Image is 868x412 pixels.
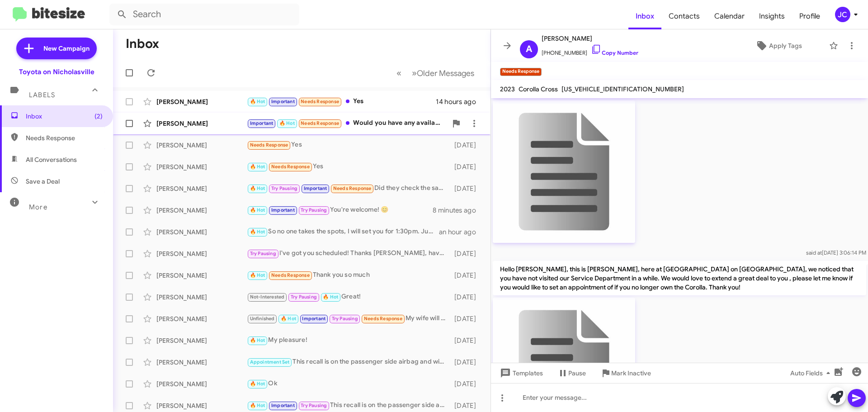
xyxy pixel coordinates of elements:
button: Mark Inactive [593,365,658,381]
div: 14 hours ago [436,97,483,106]
a: Insights [752,3,792,29]
div: [PERSON_NAME] [156,206,247,215]
div: JC [835,7,850,22]
span: Unfinished [250,316,275,322]
span: 2023 [500,85,515,93]
div: Did they check the safety recall during my service appointment [DATE]? [247,183,450,194]
span: Corolla Cross [519,85,558,93]
div: This recall is on the passenger side airbag and will take about 2-3 hours to repair. I am current... [247,357,450,367]
a: Inbox [628,3,661,29]
div: Yes [247,140,450,150]
div: [DATE] [450,379,483,388]
div: [DATE] [450,249,483,258]
div: [PERSON_NAME] [156,97,247,106]
div: Ok [247,379,450,389]
span: Try Pausing [332,316,358,322]
span: 🔥 Hot [250,185,265,191]
div: [PERSON_NAME] [156,249,247,258]
button: Pause [550,365,593,381]
span: Needs Response [301,99,339,104]
span: Save a Deal [26,177,60,186]
span: 🔥 Hot [250,272,265,278]
div: My pleasure! [247,335,450,346]
span: Try Pausing [250,251,276,256]
span: Mark Inactive [611,365,651,381]
div: So no one takes the spots, I will set you for 1:30pm. Just let me know if that doesn't work and I... [247,227,439,237]
button: Previous [391,64,407,82]
span: 🔥 Hot [279,120,295,126]
div: [PERSON_NAME] [156,379,247,388]
div: [DATE] [450,184,483,193]
button: Templates [491,365,550,381]
div: Great! [247,292,450,302]
span: 🔥 Hot [250,207,265,213]
span: Try Pausing [291,294,317,300]
span: Templates [498,365,543,381]
a: Profile [792,3,827,29]
span: Important [250,120,274,126]
div: [DATE] [450,358,483,367]
button: JC [827,7,858,22]
span: Important [271,99,295,104]
a: Copy Number [591,49,638,56]
div: [PERSON_NAME] [156,293,247,302]
nav: Page navigation example [392,64,480,82]
div: This recall is on the passenger side airbag. It will take 2-3 hours to complete the repair. I am ... [247,400,450,411]
div: [PERSON_NAME] [156,401,247,410]
input: Search [109,4,299,25]
span: Try Pausing [301,207,327,213]
div: My wife will drop off the car and will provide the documents [247,313,450,324]
a: New Campaign [16,38,97,59]
button: Next [406,64,480,82]
span: (2) [94,112,103,121]
span: A [526,42,532,57]
span: Important [304,185,327,191]
button: Auto Fields [783,365,841,381]
div: [DATE] [450,293,483,302]
div: 8 minutes ago [433,206,483,215]
button: Apply Tags [732,38,825,54]
span: Important [271,403,295,408]
span: [PERSON_NAME] [542,33,638,44]
span: 🔥 Hot [323,294,338,300]
img: 9k= [493,100,635,243]
a: Contacts [661,3,707,29]
span: Not-Interested [250,294,285,300]
div: an hour ago [439,227,483,237]
span: Apply Tags [769,38,802,54]
div: [PERSON_NAME] [156,358,247,367]
div: Toyota on Nicholasville [19,67,94,76]
span: Older Messages [417,68,474,78]
div: [PERSON_NAME] [156,119,247,128]
div: [DATE] [450,401,483,410]
span: Pause [568,365,586,381]
span: 🔥 Hot [250,164,265,170]
span: Needs Response [301,120,339,126]
div: [PERSON_NAME] [156,227,247,237]
span: Needs Response [333,185,372,191]
span: Needs Response [250,142,288,148]
span: Needs Response [26,133,103,142]
span: Needs Response [271,164,310,170]
span: [PHONE_NUMBER] [542,44,638,57]
div: [PERSON_NAME] [156,162,247,171]
a: Calendar [707,3,752,29]
div: [PERSON_NAME] [156,141,247,150]
div: [DATE] [450,141,483,150]
span: 🔥 Hot [250,403,265,408]
h1: Inbox [126,37,159,51]
span: 🔥 Hot [250,381,265,387]
div: Thank you so much [247,270,450,280]
div: [PERSON_NAME] [156,271,247,280]
span: Inbox [26,112,103,121]
span: Important [302,316,325,322]
span: 🔥 Hot [281,316,296,322]
p: Hello [PERSON_NAME], this is [PERSON_NAME], here at [GEOGRAPHIC_DATA] on [GEOGRAPHIC_DATA], we no... [493,261,866,295]
span: said at [806,249,822,256]
div: [DATE] [450,162,483,171]
div: [PERSON_NAME] [156,314,247,323]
